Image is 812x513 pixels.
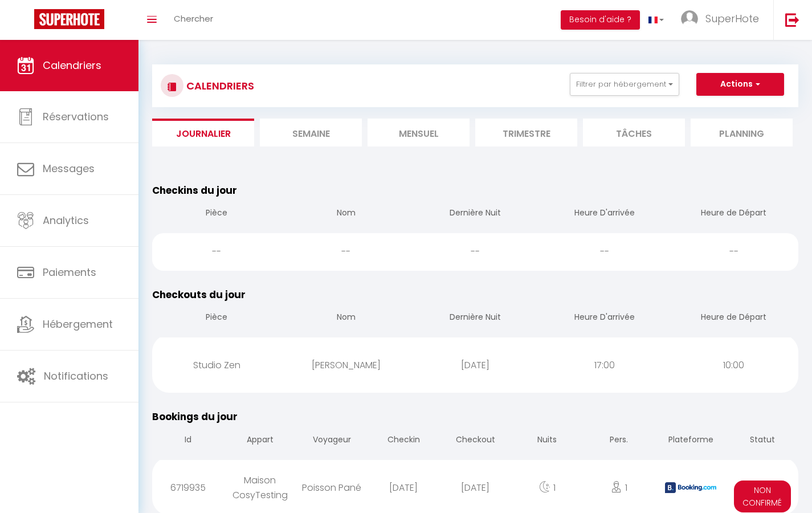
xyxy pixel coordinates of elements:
[44,369,108,383] span: Notifications
[669,302,798,335] th: Heure de Départ
[727,425,798,457] th: Statut
[583,119,685,146] li: Tâches
[9,5,43,39] button: Ouvrir le widget de chat LiveChat
[669,233,798,270] div: --
[152,302,281,335] th: Pièce
[411,302,540,335] th: Dernière Nuit
[411,198,540,230] th: Dernière Nuit
[296,425,368,457] th: Voyageur
[540,233,669,270] div: --
[411,347,540,384] div: [DATE]
[734,481,791,512] span: Non Confirmé
[368,119,470,146] li: Mensuel
[183,73,254,99] h3: CALENDRIERS
[43,58,101,72] span: Calendriers
[152,469,224,506] div: 6719935
[152,119,254,146] li: Journalier
[152,198,281,230] th: Pièce
[152,288,246,302] span: Checkouts du jour
[511,425,583,457] th: Nuits
[174,13,213,25] span: Chercher
[570,73,679,96] button: Filtrer par hébergement
[152,347,281,384] div: Studio Zen
[34,9,104,29] img: Super Booking
[540,347,669,384] div: 17:00
[561,10,640,30] button: Besoin d'aide ?
[43,265,96,279] span: Paiements
[411,233,540,270] div: --
[691,119,793,146] li: Planning
[785,13,799,27] img: logout
[583,425,655,457] th: Pers.
[281,347,411,384] div: [PERSON_NAME]
[43,161,95,176] span: Messages
[43,109,109,124] span: Réservations
[296,469,368,506] div: Poisson Pané
[511,469,583,506] div: 1
[665,482,716,493] img: booking2.png
[681,10,698,27] img: ...
[43,213,89,227] span: Analytics
[705,11,759,26] span: SuperHote
[669,198,798,230] th: Heure de Départ
[152,410,238,424] span: Bookings du jour
[439,469,511,506] div: [DATE]
[439,425,511,457] th: Checkout
[540,302,669,335] th: Heure D'arrivée
[152,184,237,197] span: Checkins du jour
[152,425,224,457] th: Id
[475,119,577,146] li: Trimestre
[281,198,411,230] th: Nom
[224,425,296,457] th: Appart
[540,198,669,230] th: Heure D'arrivée
[368,425,439,457] th: Checkin
[224,462,296,513] div: Maison CosyTesting
[260,119,362,146] li: Semaine
[368,469,439,506] div: [DATE]
[655,425,727,457] th: Plateforme
[696,73,784,96] button: Actions
[43,317,113,331] span: Hébergement
[281,302,411,335] th: Nom
[281,233,411,270] div: --
[152,233,281,270] div: --
[669,347,798,384] div: 10:00
[583,469,655,506] div: 1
